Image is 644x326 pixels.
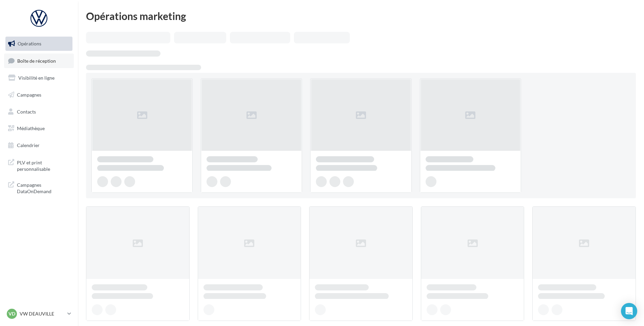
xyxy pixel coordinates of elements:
span: Boîte de réception [17,58,56,63]
span: Médiathèque [17,125,45,131]
a: Opérations [4,37,74,51]
a: Calendrier [4,138,74,152]
a: Boîte de réception [4,54,74,68]
a: Campagnes [4,88,74,102]
span: Opérations [18,41,41,46]
a: Campagnes DataOnDemand [4,178,74,198]
span: Contacts [17,108,36,114]
a: Visibilité en ligne [4,71,74,85]
span: Calendrier [17,142,40,148]
span: Campagnes DataOnDemand [17,180,70,195]
span: Visibilité en ligne [18,75,55,81]
div: Opérations marketing [86,11,636,21]
span: PLV et print personnalisable [17,158,70,172]
p: VW DEAUVILLE [20,310,65,317]
span: VD [8,310,15,317]
a: VD VW DEAUVILLE [5,307,72,320]
a: PLV et print personnalisable [4,155,74,175]
span: Campagnes [17,92,41,98]
a: Médiathèque [4,121,74,136]
div: Open Intercom Messenger [621,303,637,319]
a: Contacts [4,105,74,119]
